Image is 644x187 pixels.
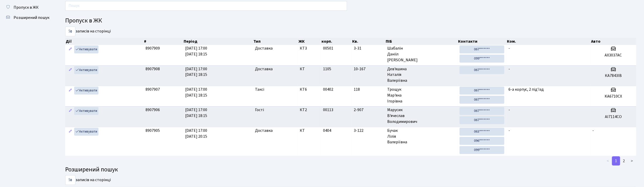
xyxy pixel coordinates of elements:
h5: AI7114CO [593,114,634,119]
span: 118 [354,87,383,92]
th: Період [183,38,253,45]
th: ПІБ [385,38,458,45]
input: Пошук [65,1,347,11]
th: корп. [321,38,352,45]
a: Редагувати [67,107,73,115]
th: # [143,38,183,45]
span: 8907907 [146,87,160,92]
span: [DATE] 17:00 [DATE] 18:15 [185,87,207,98]
span: [DATE] 17:00 [DATE] 18:15 [185,45,207,57]
h4: Розширений пошук [65,166,636,173]
span: 8907906 [146,107,160,113]
label: записів на сторінці [65,175,111,185]
span: КТ [300,128,319,134]
a: Розширений пошук [3,13,54,23]
span: КТ [300,66,319,72]
a: Активувати [74,107,98,115]
span: Доставка [255,66,273,72]
span: - [508,66,510,72]
span: Трощук Мар'яна Ігорівна [387,87,456,104]
span: 00501 [323,45,333,51]
h5: АХ3037АС [593,53,634,58]
h5: КА7843ІВ [593,73,634,78]
th: Контакти [458,38,506,45]
th: Авто [591,38,636,45]
span: КТ2 [300,107,319,113]
label: записів на сторінці [65,27,111,36]
span: Бучак Лілія Валеріївна [387,128,456,145]
th: ЖК [298,38,321,45]
a: Редагувати [67,66,73,74]
span: КТ6 [300,87,319,92]
span: 6-а корпус, 2 під'їзд [508,87,544,92]
span: - [508,107,510,113]
span: Марусик В'ячеслав Володимирович [387,107,456,125]
span: Дев'яшина Наталія Валеріївна [387,66,456,84]
a: Активувати [74,128,98,136]
span: 0404 [323,128,331,133]
span: Розширений пошук [14,15,49,20]
a: Активувати [74,66,98,74]
span: [DATE] 17:00 [DATE] 20:15 [185,128,207,139]
span: Пропуск в ЖК [14,5,39,10]
a: 1 [612,156,620,166]
span: - [508,45,510,51]
span: 00113 [323,107,333,113]
th: Тип [253,38,298,45]
span: КТ3 [300,45,319,51]
span: 3-122 [354,128,383,134]
span: 00402 [323,87,333,92]
span: 8907909 [146,45,160,51]
a: Пропуск в ЖК [3,2,54,13]
th: Дії [65,38,143,45]
span: 8907905 [146,128,160,133]
span: - [593,128,594,133]
a: 2 [620,156,628,166]
th: Ком. [507,38,591,45]
span: 10-167 [354,66,383,72]
span: Таксі [255,87,264,92]
span: Доставка [255,45,273,51]
span: Доставка [255,128,273,134]
span: Шабалін Данііл [PERSON_NAME] [387,45,456,63]
span: 3-31 [354,45,383,51]
span: 2-907 [354,107,383,113]
a: Активувати [74,45,98,53]
span: - [508,128,510,133]
span: [DATE] 17:00 [DATE] 18:15 [185,107,207,119]
th: Кв. [352,38,385,45]
select: записів на сторінці [65,27,75,36]
a: > [628,156,636,166]
span: [DATE] 17:00 [DATE] 18:15 [185,66,207,78]
span: Гості [255,107,264,113]
select: записів на сторінці [65,175,75,185]
span: 1105 [323,66,331,72]
span: 8907908 [146,66,160,72]
a: Редагувати [67,45,73,53]
a: Редагувати [67,128,73,136]
h4: Пропуск в ЖК [65,17,636,25]
a: Редагувати [67,87,73,95]
a: Активувати [74,87,98,95]
h5: KA6710CX [593,94,634,99]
